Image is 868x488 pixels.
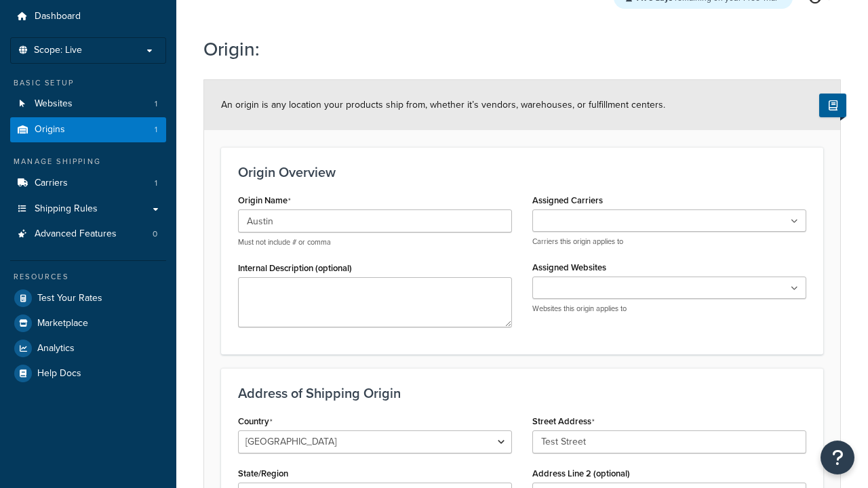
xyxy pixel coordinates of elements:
[37,368,81,380] span: Help Docs
[10,77,166,89] div: Basic Setup
[34,45,82,56] span: Scope: Live
[238,386,806,401] h3: Address of Shipping Origin
[155,178,157,189] span: 1
[532,304,806,314] p: Websites this origin applies to
[37,318,88,329] span: Marketplace
[37,343,75,354] span: Analytics
[238,468,288,479] label: State/Region
[238,237,512,247] p: Must not include # or comma
[532,237,806,247] p: Carriers this origin applies to
[819,94,846,117] button: Show Help Docs
[10,117,166,142] li: Origins
[37,293,102,304] span: Test Your Rates
[10,311,166,335] a: Marketplace
[238,416,273,427] label: Country
[221,98,665,112] span: An origin is any location your products ship from, whether it’s vendors, warehouses, or fulfillme...
[532,262,606,272] label: Assigned Websites
[35,228,117,240] span: Advanced Features
[10,117,166,142] a: Origins1
[35,178,68,189] span: Carriers
[35,203,98,215] span: Shipping Rules
[153,228,157,240] span: 0
[35,11,81,22] span: Dashboard
[10,222,166,247] a: Advanced Features0
[10,222,166,247] li: Advanced Features
[532,416,595,427] label: Street Address
[10,286,166,310] a: Test Your Rates
[238,195,291,206] label: Origin Name
[10,271,166,283] div: Resources
[10,156,166,167] div: Manage Shipping
[238,263,352,273] label: Internal Description (optional)
[10,171,166,196] li: Carriers
[10,91,166,117] a: Websites1
[821,441,854,474] button: Open Resource Center
[10,91,166,117] li: Websites
[155,98,157,110] span: 1
[238,165,806,180] h3: Origin Overview
[532,468,630,479] label: Address Line 2 (optional)
[532,195,603,205] label: Assigned Carriers
[10,336,166,361] a: Analytics
[35,124,65,136] span: Origins
[155,124,157,136] span: 1
[10,171,166,196] a: Carriers1
[203,36,824,62] h1: Origin:
[10,361,166,386] a: Help Docs
[35,98,73,110] span: Websites
[10,197,166,222] a: Shipping Rules
[10,4,166,29] a: Dashboard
